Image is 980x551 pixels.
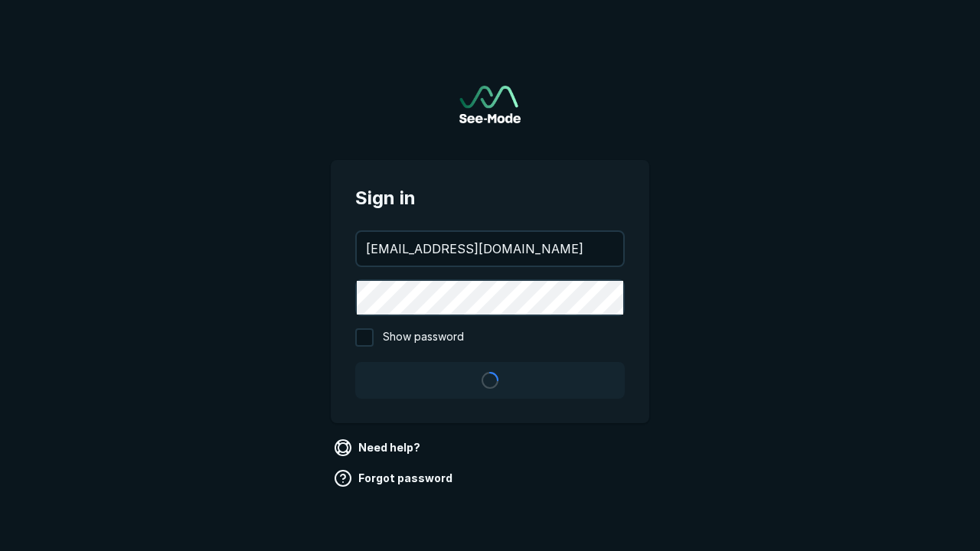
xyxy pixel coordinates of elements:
a: Forgot password [331,466,459,491]
span: Show password [383,328,464,347]
span: Sign in [355,184,625,212]
img: See-Mode Logo [459,86,521,123]
a: Need help? [331,435,426,460]
input: your@email.com [357,232,623,266]
a: Go to sign in [459,86,521,123]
